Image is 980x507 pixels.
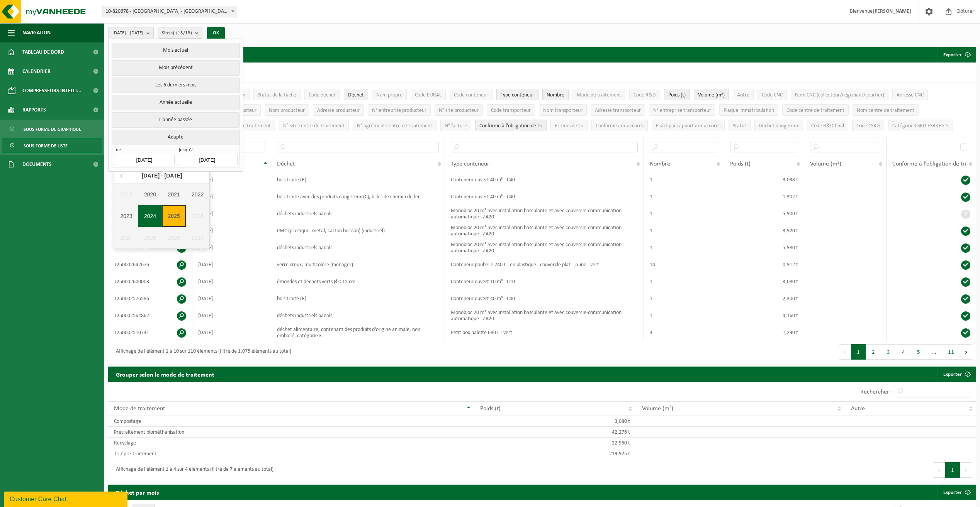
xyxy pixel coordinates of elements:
span: Nom centre de traitement [857,108,914,113]
td: Conteneur poubelle 240 L - en plastique - couvercle plat - jaune - vert [445,256,644,273]
td: [DATE] [192,290,271,307]
button: [DATE] - [DATE] [108,27,154,39]
td: T250002676411 [108,239,192,256]
span: Volume (m³) [642,406,673,412]
button: Catégorie CSRD ESRS E5-5Catégorie CSRD ESRS E5-5: Activate to sort [888,120,953,131]
span: Code CNC [762,92,783,98]
span: Mode de traitement [114,406,165,412]
td: 22,960 t [474,438,636,448]
button: Mois précédent [112,60,239,76]
td: 1 [644,307,724,324]
span: Code transporteur [491,108,531,113]
td: verre creux, multicolore (ménager) [271,256,445,273]
span: N° agrément centre de traitement [357,123,432,129]
div: Affichage de l'élément 1 à 4 sur 4 éléments (filtré de 7 éléments au total) [112,463,273,477]
td: déchet alimentaire, contenant des produits d'origine animale, non emballé, catégorie 3 [271,324,445,341]
button: StatutStatut: Activate to sort [729,120,751,131]
button: 4 [896,344,911,360]
span: jusqu'à [177,147,237,155]
span: Conforme à l’obligation de tri [479,123,542,129]
div: Affichage de l'élément 1 à 10 sur 110 éléments (filtré de 1,075 éléments au total) [112,345,291,359]
strong: [PERSON_NAME] [873,8,911,14]
td: 1 [644,222,724,239]
button: NombreNombre: Activate to sort [542,89,569,100]
button: Écart par rapport aux accordsÉcart par rapport aux accords: Activate to sort [652,120,725,131]
button: Erreurs de triErreurs de tri: Activate to sort [550,120,588,131]
td: 1,302 t [724,188,805,205]
span: Statut [733,123,746,129]
span: Code conteneur [454,92,488,98]
td: 3,080 t [474,416,636,427]
button: N° agrément centre de traitementN° agrément centre de traitement: Activate to sort [353,120,436,131]
span: Rapports [22,100,46,120]
td: 1 [644,188,724,205]
td: T250002600003 [108,273,192,290]
button: Statut de la tâcheStatut de la tâche: Activate to sort [253,89,301,100]
span: N° entreprise transporteur [653,108,711,113]
button: Previous [933,462,945,478]
div: 2021 [162,184,186,205]
button: Code déchetCode déchet: Activate to sort [304,89,340,100]
button: 2 [866,344,881,360]
h2: Déchet par mois [108,485,166,500]
button: Conforme aux accords : Activate to sort [591,120,648,131]
span: Poids (t) [480,406,501,412]
button: L'année passée [112,112,239,128]
button: Adapté [112,130,239,145]
div: 2025 [162,205,186,227]
td: 1 [644,171,724,188]
span: Code déchet [309,92,336,98]
button: N° entreprise producteurN° entreprise producteur: Activate to sort [368,104,431,116]
a: Exporter [937,367,975,382]
span: Autre [851,406,865,412]
span: Volume (m³) [810,161,841,167]
span: Compresseurs intelli... [22,81,82,100]
td: [DATE] [192,307,271,324]
div: [DATE] - [DATE] [139,169,185,182]
span: Volume (m³) [698,92,725,98]
td: T250002840433 [108,188,192,205]
span: N° site centre de traitement [283,123,345,129]
span: de [114,147,174,155]
td: bois traité (B) [271,290,445,307]
td: Monobloc 20 m³ avec installation basculante et avec couvercle-communication automatique - ZA20 [445,239,644,256]
td: déchets industriels banals [271,307,445,324]
span: 10-820678 - WALIBI - WAVRE [102,6,237,17]
td: 1 [644,290,724,307]
td: 1,290 t [724,324,805,341]
span: Sous forme de graphique [24,122,81,137]
span: Poids (t) [668,92,686,98]
td: [DATE] [192,324,271,341]
span: Type conteneur [451,161,489,167]
button: 5 [911,344,926,360]
td: [DATE] [192,239,271,256]
td: T250002806671 [108,205,192,222]
span: Calendrier [22,62,51,81]
span: Sous forme de liste [24,139,68,153]
td: émondes et déchets verts Ø < 12 cm [271,273,445,290]
span: Nombre [650,161,670,167]
button: Code conteneurCode conteneur: Activate to sort [450,89,493,100]
button: Code transporteurCode transporteur: Activate to sort [487,104,535,116]
button: Mode de traitementMode de traitement: Activate to sort [572,89,625,100]
span: Déchet [348,92,364,98]
td: Conteneur ouvert 40 m³ - C40 [445,188,644,205]
h2: Grouper selon le mode de traitement [108,367,222,382]
div: 2024 [138,205,162,227]
td: bois traité (B) [271,171,445,188]
span: Écart par rapport aux accords [656,123,720,129]
button: Previous [839,344,851,360]
button: Code CNCCode CNC: Activate to sort [758,89,787,100]
button: Adresse producteurAdresse producteur: Activate to sort [313,104,364,116]
a: Sous forme de graphique [2,122,102,136]
span: Code CSRD [856,123,880,129]
td: 1 [644,273,724,290]
td: Tri / pré-traitement [108,448,474,459]
span: Nombre [547,92,564,98]
button: Next [960,344,972,360]
button: OK [207,27,225,39]
button: Site(s)(13/13) [158,27,202,39]
button: 1 [945,462,960,478]
button: N° site centre de traitementN° site centre de traitement: Activate to sort [279,120,349,131]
